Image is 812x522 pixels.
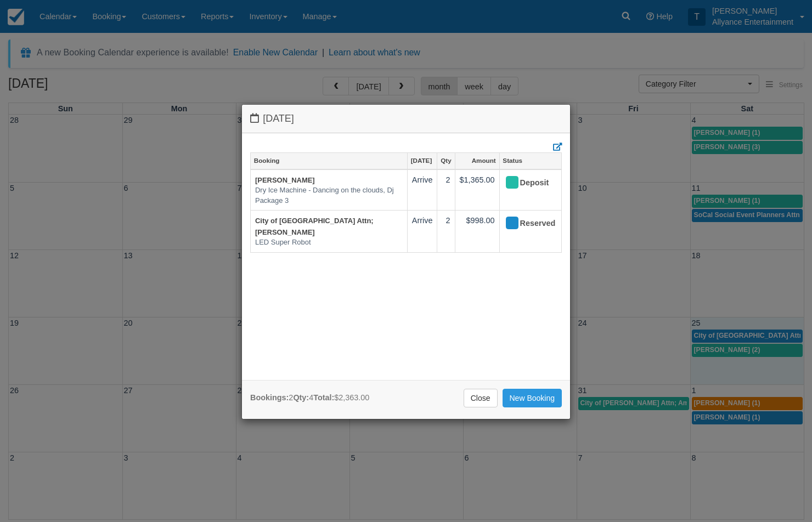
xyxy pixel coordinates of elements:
[250,113,562,124] h4: [DATE]
[407,211,437,253] td: Arrive
[500,153,561,168] a: Status
[251,153,407,168] a: Booking
[313,393,334,402] strong: Total:
[407,169,437,211] td: Arrive
[255,185,403,206] em: Dry Ice Machine - Dancing on the clouds, Dj Package 3
[255,176,315,184] a: [PERSON_NAME]
[455,169,499,211] td: $1,365.00
[255,237,403,248] em: LED Super Robot
[437,153,454,168] a: Qty
[293,393,309,402] strong: Qty:
[504,174,548,192] div: Deposit
[408,153,437,168] a: [DATE]
[455,153,499,168] a: Amount
[250,393,289,402] strong: Bookings:
[464,389,498,407] a: Close
[250,392,369,404] div: 2 4 $2,363.00
[504,215,548,232] div: Reserved
[437,211,455,253] td: 2
[503,389,562,407] a: New Booking
[455,211,499,253] td: $998.00
[437,169,455,211] td: 2
[255,217,374,236] a: City of [GEOGRAPHIC_DATA] Attn; [PERSON_NAME]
